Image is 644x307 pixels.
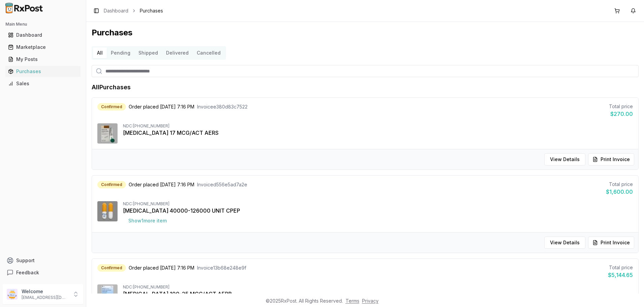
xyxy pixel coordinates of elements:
span: Feedback [16,269,39,276]
div: Sales [8,80,78,87]
span: Invoice e380d83c7522 [197,103,248,110]
span: Invoice 13b68e248e9f [197,265,246,271]
button: All [93,48,107,58]
div: NDC: [PHONE_NUMBER] [123,123,633,129]
nav: breadcrumb [104,7,163,14]
div: Confirmed [97,264,126,272]
button: Print Invoice [588,153,634,165]
div: $5,144.65 [608,271,633,279]
a: Dashboard [5,29,80,41]
a: Sales [5,78,80,90]
h2: Main Menu [5,22,80,27]
button: Cancelled [193,48,225,58]
span: Order placed [DATE] 7:16 PM [129,103,194,110]
div: [MEDICAL_DATA] 100-25 MCG/ACT AEPB [123,290,633,298]
button: Sales [3,78,83,89]
div: NDC: [PHONE_NUMBER] [123,284,633,290]
button: My Posts [3,54,83,65]
h1: All Purchases [92,83,131,92]
div: Total price [606,181,633,188]
button: Print Invoice [588,237,634,249]
div: $1,600.00 [606,188,633,196]
button: View Details [544,237,585,249]
a: Terms [346,298,359,304]
button: Pending [107,48,134,58]
div: [MEDICAL_DATA] 40000-126000 UNIT CPEP [123,207,633,215]
a: Privacy [362,298,379,304]
div: Dashboard [8,32,78,38]
button: Purchases [3,66,83,77]
div: Total price [609,103,633,110]
img: Breo Ellipta 100-25 MCG/ACT AEPB [97,284,118,305]
img: Zenpep 40000-126000 UNIT CPEP [97,201,118,221]
span: Purchases [140,7,163,14]
div: $270.00 [609,110,633,118]
p: [EMAIL_ADDRESS][DOMAIN_NAME] [22,295,68,300]
div: NDC: [PHONE_NUMBER] [123,201,633,207]
button: Dashboard [3,30,83,40]
a: Dashboard [104,7,128,14]
button: Shipped [134,48,162,58]
button: View Details [544,153,585,165]
img: User avatar [7,289,18,300]
button: Support [3,254,83,267]
div: Total price [608,264,633,271]
div: Purchases [8,68,78,75]
img: RxPost Logo [3,3,46,13]
a: My Posts [5,53,80,65]
button: Show1more item [123,215,172,227]
button: Feedback [3,267,83,279]
span: Order placed [DATE] 7:16 PM [129,181,194,188]
span: Order placed [DATE] 7:16 PM [129,265,194,271]
div: [MEDICAL_DATA] 17 MCG/ACT AERS [123,129,633,137]
h1: Purchases [92,27,639,38]
button: Marketplace [3,42,83,53]
p: Welcome [22,288,68,295]
div: Marketplace [8,44,78,51]
span: Invoice d556e5ad7a2e [197,181,247,188]
div: Confirmed [97,103,126,111]
div: My Posts [8,56,78,63]
button: Delivered [162,48,193,58]
img: Atrovent HFA 17 MCG/ACT AERS [97,123,118,144]
a: Marketplace [5,41,80,53]
div: Confirmed [97,181,126,188]
a: Purchases [5,65,80,78]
